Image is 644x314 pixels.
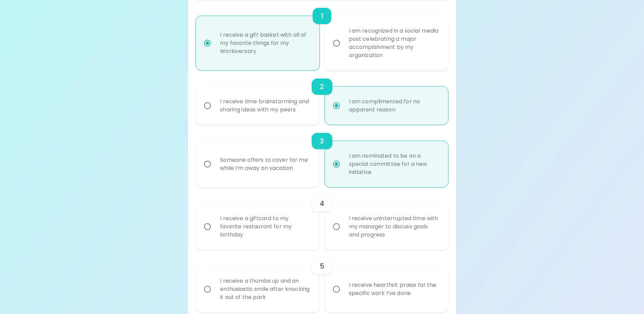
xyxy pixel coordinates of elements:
div: I receive heartfelt praise for the specific work I’ve done [344,273,444,306]
div: I receive a giftcard to my favorite restaurant for my birthday [215,206,315,247]
h6: 2 [320,81,324,92]
div: Someone offers to cover for me while I’m away on vacation [215,148,315,180]
div: I am recognized in a social media post celebrating a major accomplishment by my organization [344,19,444,68]
div: I receive a gift basket with all of my favorite things for my Workiversary [215,23,315,64]
div: choice-group-check [196,125,448,187]
div: I receive time brainstorming and sharing ideas with my peers [215,89,315,122]
h6: 1 [321,11,323,21]
div: I receive a thumbs up and an enthusiastic smile after knocking it out of the park [215,269,315,310]
h6: 3 [320,136,324,146]
h6: 5 [320,261,324,272]
div: choice-group-check [196,250,448,312]
h6: 4 [320,198,324,209]
div: I am nominated to be on a special committee for a new initiative [344,144,444,185]
div: choice-group-check [196,70,448,125]
div: I receive uninterrupted time with my manager to discuss goals and progress [344,206,444,247]
div: I am complimented for no apparent reason [344,89,444,122]
div: choice-group-check [196,187,448,250]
